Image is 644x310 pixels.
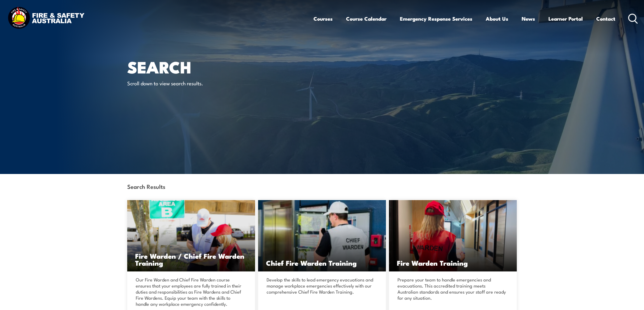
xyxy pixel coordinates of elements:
a: Emergency Response Services [400,11,472,27]
a: News [522,11,535,27]
p: Develop the skills to lead emergency evacuations and manage workplace emergencies effectively wit... [267,277,376,295]
h3: Fire Warden Training [397,259,509,266]
img: Fire Warden Training [389,200,517,271]
p: Prepare your team to handle emergencies and evacuations. This accredited training meets Australia... [397,277,506,301]
a: Courses [313,11,333,27]
h3: Fire Warden / Chief Fire Warden Training [135,252,247,266]
h3: Chief Fire Warden Training [266,259,378,266]
p: Scroll down to view search results. [127,80,238,87]
p: Our Fire Warden and Chief Fire Warden course ensures that your employees are fully trained in the... [136,277,245,307]
a: Contact [596,11,615,27]
img: Chief Fire Warden Training [258,200,386,271]
strong: Search Results [127,182,165,190]
a: About Us [486,11,508,27]
a: Course Calendar [346,11,387,27]
h1: Search [127,60,278,74]
a: Fire Warden / Chief Fire Warden Training [127,200,255,271]
img: Fire Warden and Chief Fire Warden Training [127,200,255,271]
a: Learner Portal [548,11,583,27]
